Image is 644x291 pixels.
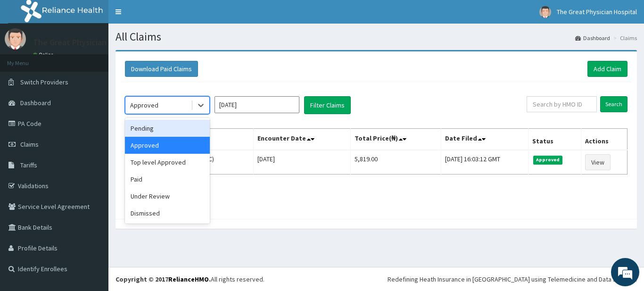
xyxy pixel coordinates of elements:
[581,129,627,150] th: Actions
[611,34,637,42] li: Claims
[388,274,637,284] div: Redefining Heath Insurance in [GEOGRAPHIC_DATA] using Telemedicine and Data Science!
[116,31,637,43] h1: All Claims
[125,154,210,171] div: Top level Approved
[539,6,551,18] img: User Image
[33,38,140,47] p: The Great Physician Hospital
[5,192,180,225] textarea: Type your message and hit 'Enter'
[116,275,211,283] strong: Copyright © 2017 .
[441,150,528,175] td: [DATE] 16:03:12 GMT
[253,150,351,175] td: [DATE]
[55,86,130,181] span: We're online!
[130,100,158,110] div: Approved
[125,120,210,137] div: Pending
[125,171,210,188] div: Paid
[17,47,38,71] img: d_794563401_company_1708531726252_794563401
[351,150,441,175] td: 5,819.00
[20,161,37,169] span: Tariffs
[528,129,581,150] th: Status
[533,156,563,164] span: Approved
[125,61,198,77] button: Download Paid Claims
[33,51,56,58] a: Online
[5,28,26,50] img: User Image
[575,34,610,42] a: Dashboard
[253,129,351,150] th: Encounter Date
[125,188,210,205] div: Under Review
[600,96,627,112] input: Search
[20,78,68,86] span: Switch Providers
[49,53,158,65] div: Chat with us now
[527,96,597,112] input: Search by HMO ID
[125,137,210,154] div: Approved
[441,129,528,150] th: Date Filed
[587,61,627,77] a: Add Claim
[557,8,637,16] span: The Great Physician Hospital
[215,96,299,113] input: Select Month and Year
[20,140,39,149] span: Claims
[20,99,51,107] span: Dashboard
[108,267,644,291] footer: All rights reserved.
[168,275,209,283] a: RelianceHMO
[585,154,611,170] a: View
[304,96,351,114] button: Filter Claims
[351,129,441,150] th: Total Price(₦)
[125,205,210,222] div: Dismissed
[155,5,177,27] div: Minimize live chat window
